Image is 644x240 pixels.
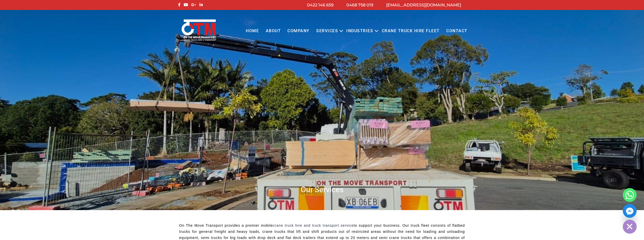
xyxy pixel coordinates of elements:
[273,223,353,227] a: crane truck hire and truck transport service
[177,185,468,195] h1: Our Services
[181,19,217,41] img: Otmtransport
[307,3,334,7] a: 0422 146 659
[623,204,637,218] a: Facebook_Messenger
[262,24,284,38] a: About
[378,24,443,38] a: Crane Truck Hire Fleet
[346,3,373,7] a: 0468 758 019
[343,24,376,38] a: Industries
[313,24,341,38] a: Services
[243,24,262,38] a: Home
[386,3,461,7] a: [EMAIL_ADDRESS][DOMAIN_NAME]
[443,24,471,38] a: Contact
[623,188,637,202] a: Whatsapp
[284,24,313,38] a: COMPANY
